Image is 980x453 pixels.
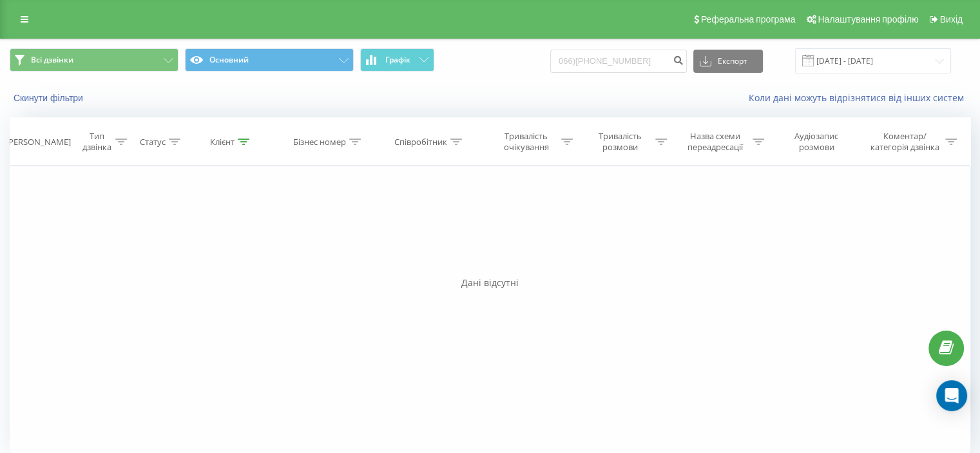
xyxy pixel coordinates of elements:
[779,131,854,153] div: Аудіозапис розмови
[818,14,918,24] span: Налаштування профілю
[385,55,410,64] span: Графік
[140,137,166,148] div: Статус
[10,92,90,104] button: Скинути фільтри
[293,137,346,148] div: Бізнес номер
[749,92,970,104] a: Коли дані можуть відрізнятися вiд інших систем
[210,137,235,148] div: Клієнт
[185,48,354,72] button: Основний
[6,137,71,148] div: [PERSON_NAME]
[360,48,434,72] button: Графік
[550,50,687,73] input: Пошук за номером
[588,131,652,153] div: Тривалість розмови
[31,55,73,65] span: Всі дзвінки
[867,131,942,153] div: Коментар/категорія дзвінка
[394,137,447,148] div: Співробітник
[81,131,111,153] div: Тип дзвінка
[693,50,763,73] button: Експорт
[940,14,963,24] span: Вихід
[701,14,796,24] span: Реферальна програма
[10,48,178,72] button: Всі дзвінки
[682,131,749,153] div: Назва схеми переадресації
[494,131,559,153] div: Тривалість очікування
[10,276,970,289] div: Дані відсутні
[936,380,967,411] div: Open Intercom Messenger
